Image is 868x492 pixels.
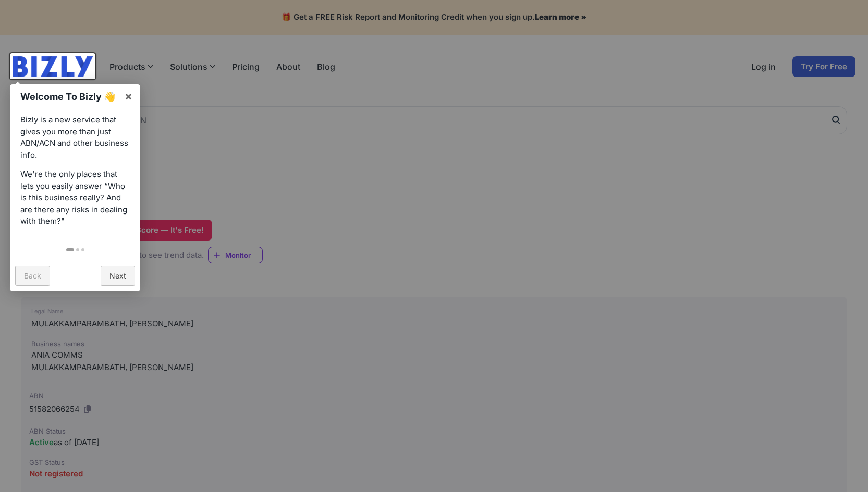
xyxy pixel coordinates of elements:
[15,266,50,286] a: Back
[20,169,130,228] p: We're the only places that lets you easily answer “Who is this business really? And are there any...
[117,84,140,108] a: ×
[101,266,135,286] a: Next
[20,114,130,161] p: Bizly is a new service that gives you more than just ABN/ACN and other business info.
[20,90,119,104] h1: Welcome To Bizly 👋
